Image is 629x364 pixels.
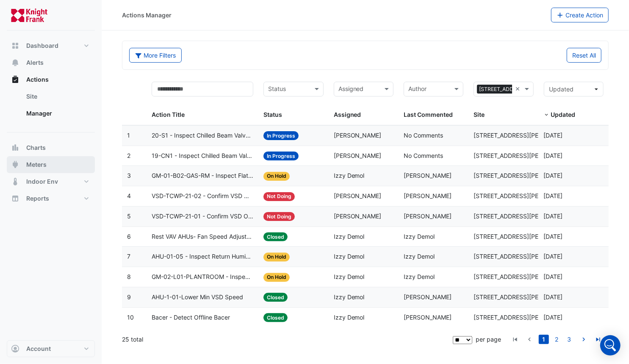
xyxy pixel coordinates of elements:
[404,111,453,118] span: Last Commented
[263,131,299,140] span: In Progress
[263,111,282,118] span: Status
[550,335,563,344] li: page 2
[474,172,577,179] span: [STREET_ADDRESS][PERSON_NAME]
[600,335,621,356] div: Open Intercom Messenger
[544,132,563,139] span: 2025-09-26T10:36:46.033
[474,212,577,220] span: [STREET_ADDRESS][PERSON_NAME]
[7,156,95,173] button: Meters
[474,314,577,321] span: [STREET_ADDRESS][PERSON_NAME]
[263,232,288,241] span: Closed
[404,192,452,199] span: [PERSON_NAME]
[334,152,382,159] span: [PERSON_NAME]
[404,212,452,220] span: [PERSON_NAME]
[404,273,435,280] span: Izzy Demol
[404,132,443,139] span: No Comments
[474,233,577,240] span: [STREET_ADDRESS][PERSON_NAME]
[26,194,49,203] span: Reports
[127,132,130,139] span: 1
[127,314,134,321] span: 10
[7,340,95,357] button: Account
[127,212,131,220] span: 5
[593,335,603,344] a: go to last page
[152,212,254,221] span: VSD-TCWP-21-01 - Confirm VSD Override On (Energy Waste)
[551,111,576,118] span: Updated
[515,84,523,94] span: Clear
[152,232,254,242] span: Rest VAV AHUs- Fan Speed Adjustments
[26,345,51,353] span: Account
[19,105,95,122] a: Manager
[474,253,577,260] span: [STREET_ADDRESS][PERSON_NAME]
[474,273,577,280] span: [STREET_ADDRESS][PERSON_NAME]
[26,41,58,50] span: Dashboard
[7,139,95,156] button: Charts
[544,253,563,260] span: 2025-09-08T11:36:20.872
[263,313,288,322] span: Closed
[11,75,19,84] app-icon: Actions
[7,173,95,190] button: Indoor Env
[564,335,574,344] a: 3
[26,75,49,84] span: Actions
[7,88,95,125] div: Actions
[510,335,520,344] a: go to first page
[334,233,365,240] span: Izzy Demol
[334,212,382,220] span: [PERSON_NAME]
[26,160,47,169] span: Meters
[474,132,577,139] span: [STREET_ADDRESS][PERSON_NAME]
[263,273,290,282] span: On Hold
[474,192,577,199] span: [STREET_ADDRESS][PERSON_NAME]
[544,233,563,240] span: 2025-09-08T11:44:49.500
[152,252,254,262] span: AHU-01-05 - Inspect Return Humidity Broken Sensor
[127,152,130,159] span: 2
[7,190,95,207] button: Reports
[474,111,485,118] span: Site
[404,293,452,301] span: [PERSON_NAME]
[127,233,131,240] span: 6
[127,253,130,260] span: 7
[567,48,601,63] button: Reset All
[477,85,572,94] span: [STREET_ADDRESS][PERSON_NAME]
[7,54,95,71] button: Alerts
[334,293,365,301] span: Izzy Demol
[152,171,254,181] span: GM-01-B02-GAS-RM - Inspect Flatlined Gas Sub-Meter
[122,11,172,19] div: Actions Manager
[334,273,365,280] span: Izzy Demol
[404,253,435,260] span: Izzy Demol
[26,58,44,67] span: Alerts
[334,132,382,139] span: [PERSON_NAME]
[127,293,131,301] span: 9
[152,292,243,302] span: AHU-1-01-Lower Min VSD Speed
[152,191,254,201] span: VSD-TCWP-21-02 - Confirm VSD Override On (Energy Waste)
[263,192,295,201] span: Not Doing
[551,335,562,344] a: 2
[549,85,574,93] span: Updated
[544,273,563,280] span: 2025-09-08T11:31:43.431
[263,172,290,181] span: On Hold
[404,314,452,321] span: [PERSON_NAME]
[263,293,288,302] span: Closed
[579,335,589,344] a: go to next page
[334,314,365,321] span: Izzy Demol
[476,336,501,343] span: per page
[152,131,254,141] span: 20-S1 - Inspect Chilled Beam Valve Stuck Open
[544,212,563,220] span: 2025-09-17T10:08:32.344
[263,212,295,221] span: Not Doing
[544,152,563,159] span: 2025-09-26T10:36:34.310
[474,293,577,301] span: [STREET_ADDRESS][PERSON_NAME]
[544,192,563,199] span: 2025-09-17T10:11:34.298
[539,335,549,344] a: 1
[334,253,365,260] span: Izzy Demol
[551,8,609,22] button: Create Action
[152,151,254,161] span: 19-CN1 - Inspect Chilled Beam Valve Stuck Open
[11,41,19,50] app-icon: Dashboard
[544,293,563,301] span: 2025-09-02T12:25:55.415
[334,192,382,199] span: [PERSON_NAME]
[7,71,95,88] button: Actions
[127,192,131,199] span: 4
[11,177,19,186] app-icon: Indoor Env
[26,177,58,186] span: Indoor Env
[26,143,46,152] span: Charts
[11,58,19,67] app-icon: Alerts
[404,152,443,159] span: No Comments
[127,273,131,280] span: 8
[544,172,563,179] span: 2025-09-17T10:47:35.025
